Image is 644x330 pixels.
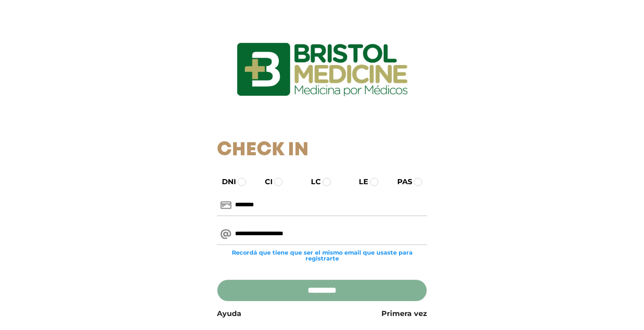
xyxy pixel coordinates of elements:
label: DNI [214,177,236,187]
label: LE [351,177,368,187]
label: CI [257,177,273,187]
a: Ayuda [217,308,241,319]
label: PAS [389,177,412,187]
img: logo_ingresarbristol.jpg [200,11,444,128]
a: Primera vez [381,308,427,319]
small: Recordá que tiene que ser el mismo email que usaste para registrarte [217,250,427,261]
h1: Check In [217,139,427,162]
label: LC [303,177,321,187]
